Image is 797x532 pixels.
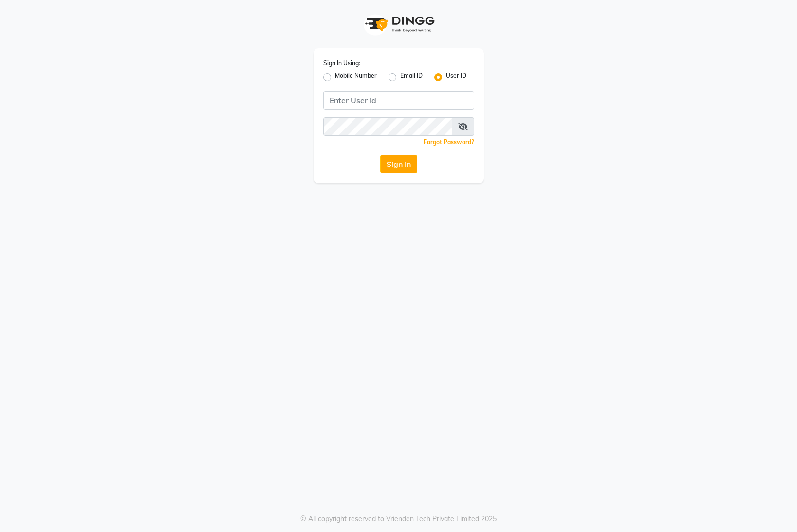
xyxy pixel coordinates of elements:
input: Username [323,91,474,110]
label: Email ID [400,72,423,83]
button: Sign In [380,155,417,173]
label: User ID [446,72,466,83]
img: logo1.svg [360,10,438,38]
input: Username [323,117,452,136]
label: Mobile Number [335,72,377,83]
label: Sign In Using: [323,59,360,68]
a: Forgot Password? [424,138,474,146]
